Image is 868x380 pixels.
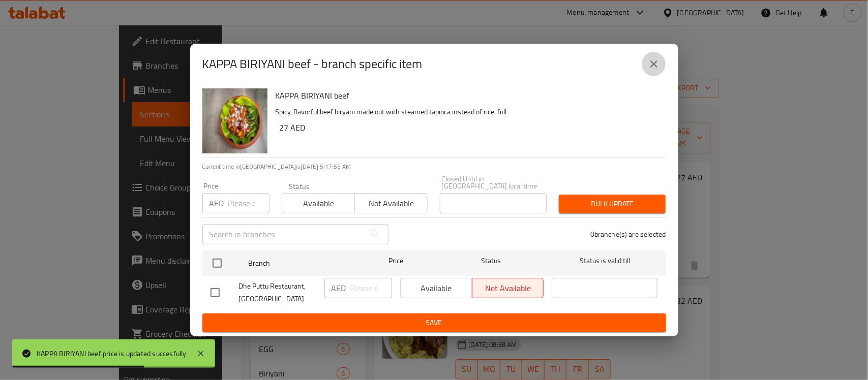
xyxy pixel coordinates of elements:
[642,52,666,76] button: close
[567,198,657,210] span: Bulk update
[211,316,658,329] span: Save
[362,255,430,267] span: Price
[350,278,392,298] input: Please enter price
[590,229,666,239] p: 0 branche(s) are selected
[202,313,666,332] button: Save
[354,193,428,213] button: Not available
[239,280,316,305] span: Dhe Puttu Restaurant, [GEOGRAPHIC_DATA]
[282,193,355,213] button: Available
[202,88,267,153] img: KAPPA BIRIYANI beef
[286,196,351,211] span: Available
[37,348,187,359] div: KAPPA BIRIYANI beef price is updated succesfully
[332,282,346,294] p: AED
[202,224,365,244] input: Search in branches
[359,196,424,211] span: Not available
[209,197,224,209] p: AED
[559,195,666,213] button: Bulk update
[276,106,658,118] p: Spicy, flavorful beef biryani made out with steamed tapioca instead of rice. full
[202,56,423,72] h2: KAPPA BIRIYANI beef - branch specific item
[228,193,270,213] input: Please enter price
[248,257,354,270] span: Branch
[552,255,657,267] span: Status is valid till
[280,120,658,135] h6: 27 AED
[438,255,544,267] span: Status
[202,162,666,171] p: Current time in [GEOGRAPHIC_DATA] is [DATE] 5:17:55 AM
[276,88,658,103] h6: KAPPA BIRIYANI beef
